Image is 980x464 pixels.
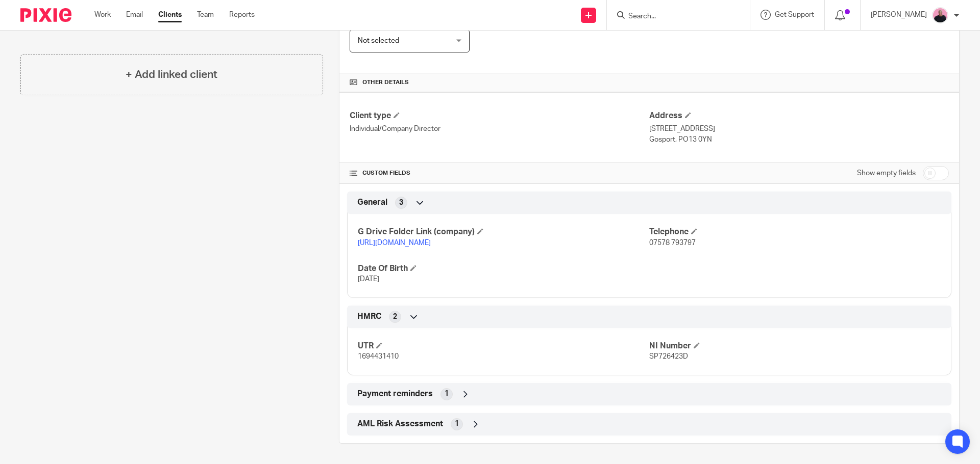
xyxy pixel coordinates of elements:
span: 1694431410 [358,353,399,360]
a: [URL][DOMAIN_NAME] [358,239,431,247]
img: Bio%20-%20Kemi%20.png [932,7,948,23]
span: 1 [455,419,459,429]
span: 1 [445,389,449,399]
span: Not selected [358,37,399,44]
span: General [357,197,387,208]
span: 2 [393,312,397,322]
h4: NI Number [649,341,941,351]
h4: Client type [350,111,649,121]
img: Pixie [20,8,71,22]
label: Show empty fields [857,168,916,178]
span: AML Risk Assessment [357,419,443,429]
span: SP726423D [649,353,688,360]
h4: Telephone [649,227,941,237]
span: 3 [399,198,403,208]
h4: UTR [358,341,649,351]
h4: G Drive Folder Link (company) [358,227,649,237]
span: [DATE] [358,276,379,283]
input: Search [627,12,719,21]
span: HMRC [357,311,381,322]
span: Payment reminders [357,389,433,399]
a: Team [197,10,214,20]
p: [PERSON_NAME] [871,10,927,20]
p: Individual/Company Director [350,124,649,134]
h4: CUSTOM FIELDS [350,169,649,177]
p: [STREET_ADDRESS] [649,124,949,134]
span: Other details [362,78,409,87]
h4: Address [649,111,949,121]
a: Reports [229,10,255,20]
h4: + Add linked client [126,67,217,83]
a: Work [94,10,111,20]
p: Gosport, PO13 0YN [649,134,949,145]
span: 07578 793797 [649,239,696,247]
span: Get Support [775,11,814,18]
a: Email [126,10,143,20]
a: Clients [158,10,182,20]
h4: Date Of Birth [358,263,649,274]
